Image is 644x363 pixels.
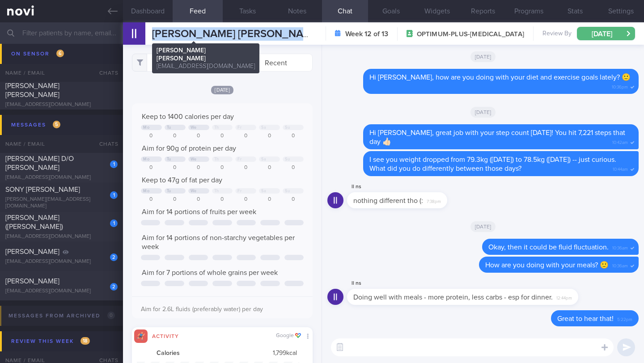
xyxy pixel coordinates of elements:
span: nothing different tho (: [353,197,423,204]
span: Review By [542,30,572,38]
strong: Week 12 of 13 [345,30,388,38]
div: 0 [141,196,162,203]
div: 0 [259,196,280,203]
div: 0 [283,196,304,203]
span: Aim for 7 portions of whole grains per week [142,269,278,276]
div: Mo [143,157,149,162]
div: 0 [259,165,280,171]
span: Keep to 1400 calories per day [142,113,234,120]
span: [PERSON_NAME] [5,57,59,64]
div: We [191,189,197,194]
span: 10:42am [612,137,628,146]
div: Tu [167,189,171,194]
span: Okay, then it could be fluid fluctuation. [488,244,609,251]
div: 0 [165,196,186,203]
div: ll ns [347,181,474,192]
div: 0 [259,133,280,139]
div: Fr [237,125,241,130]
span: [PERSON_NAME] [5,248,59,255]
div: Messages [9,119,63,131]
div: Messages from Archived [6,310,117,322]
div: 0 [188,133,209,139]
div: Mo [143,125,149,130]
strong: Calories [157,350,180,358]
div: 0 [141,165,162,171]
span: SONY [PERSON_NAME] [5,186,80,193]
div: Sa [261,125,266,130]
span: Keep to 47g of fat per day [142,177,222,184]
span: Aim for 14 portions of non-starchy vegetables per week [142,234,295,250]
div: [EMAIL_ADDRESS][DOMAIN_NAME] [5,258,118,265]
span: [DATE] [211,86,233,94]
div: We [191,125,197,130]
span: [PERSON_NAME] D/O [PERSON_NAME] [5,155,74,171]
div: Th [214,157,219,162]
div: Review this week [9,335,92,347]
span: 10:36am [612,243,628,251]
span: Aim for 90g of protein per day [142,145,236,152]
button: All types [132,54,218,72]
div: Sa [261,189,266,194]
div: 1 [110,160,118,168]
div: [EMAIL_ADDRESS][DOMAIN_NAME] [5,101,118,108]
span: [DATE] [470,51,496,62]
span: [DATE] [470,107,496,118]
div: 0 [212,165,233,171]
div: 0 [165,133,186,139]
span: [DATE] [470,221,496,232]
div: 0 [165,165,186,171]
div: 0 [283,133,304,139]
div: Activity [148,332,183,339]
div: [EMAIL_ADDRESS][DOMAIN_NAME] [5,68,118,74]
span: [PERSON_NAME] [PERSON_NAME] [5,82,59,98]
div: [PERSON_NAME][EMAIL_ADDRESS][DOMAIN_NAME] [5,196,118,210]
div: Su [285,157,290,162]
div: Chats [87,135,123,153]
span: [PERSON_NAME] [PERSON_NAME] [152,29,321,39]
span: 10:36am [612,261,628,269]
span: Doing well with meals - more protein, less carbs - esp for dinner. [353,294,553,301]
span: 18 [80,337,90,345]
div: Sa [261,157,266,162]
div: Fr [237,157,241,162]
span: 7:38pm [427,196,441,205]
div: 0 [212,133,233,139]
span: Hi [PERSON_NAME], how are you doing with your diet and exercise goals lately? 🙂 [369,74,631,81]
div: 0 [235,165,256,171]
div: Fr [237,189,241,194]
span: I see you weight dropped from 79.3kg ([DATE]) to 78.5kg ([DATE]) -- just curious. What did you do... [369,156,616,172]
div: 0 [283,165,304,171]
span: Aim for 2.6L fluids (preferably water) per day [141,306,263,312]
span: 0 [107,312,115,319]
div: 2 [110,253,118,261]
span: 1,799 kcal [273,350,297,358]
div: Su [285,189,290,194]
span: Great to hear that! [557,315,614,322]
span: 12:44pm [556,293,572,301]
div: We [191,157,197,162]
div: Th [214,125,219,130]
div: 0 [212,196,233,203]
span: Aim for 14 portions of fruits per week [142,208,256,215]
span: [PERSON_NAME] [5,278,59,285]
span: 10:36pm [612,82,628,90]
span: OPTIMUM-PLUS-[MEDICAL_DATA] [417,30,524,39]
div: [EMAIL_ADDRESS][DOMAIN_NAME] [5,288,118,295]
div: 0 [188,165,209,171]
div: 2 [110,283,118,291]
button: [DATE] [577,27,635,40]
span: 10:44am [613,164,628,173]
div: Su [285,125,290,130]
div: ll ns [347,278,605,289]
div: 0 [235,196,256,203]
div: Tu [167,125,171,130]
span: 5:22pm [617,314,632,323]
span: [PERSON_NAME] ([PERSON_NAME]) [5,214,63,230]
div: 0 [235,133,256,139]
span: How are you doing with your meals? 🙂 [485,262,609,269]
div: Tu [167,157,171,162]
div: Th [214,189,219,194]
div: 1 [110,191,118,199]
div: Google [276,333,301,339]
div: 0 [141,133,162,139]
